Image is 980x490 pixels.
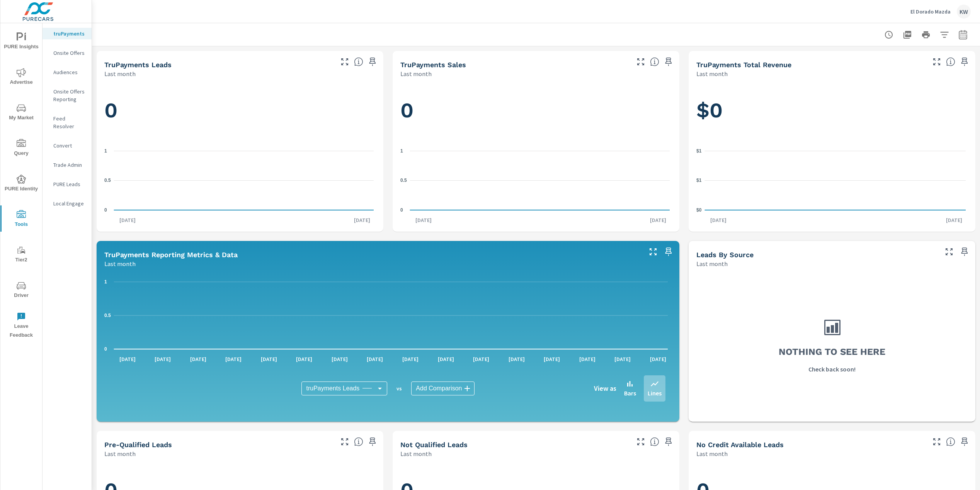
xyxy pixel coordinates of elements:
h5: truPayments Sales [400,61,466,69]
span: Query [3,139,40,158]
span: Save this to your personalized report [366,56,379,68]
p: Audiences [53,68,85,76]
p: Last month [400,449,432,458]
span: The number of truPayments leads. [354,57,363,66]
span: Save this to your personalized report [958,436,971,448]
span: Save this to your personalized report [662,246,675,258]
h5: truPayments Total Revenue [696,61,791,69]
button: Make Fullscreen [943,246,955,258]
span: Driver [3,281,40,300]
div: Local Engage [43,198,92,209]
p: [DATE] [468,355,495,363]
span: Save this to your personalized report [662,56,675,68]
p: [DATE] [941,216,968,224]
text: 0.5 [104,313,111,318]
p: [DATE] [397,355,424,363]
span: My Market [3,103,40,122]
p: Onsite Offers [53,49,85,57]
button: Make Fullscreen [339,56,351,68]
h5: truPayments Leads [104,61,172,69]
p: truPayments [53,30,85,37]
span: Tier2 [3,246,40,264]
button: Make Fullscreen [931,56,943,68]
p: [DATE] [503,355,530,363]
span: Add Comparison [416,385,462,392]
text: 1 [400,148,403,154]
p: Trade Admin [53,161,85,169]
text: 0.5 [104,178,111,183]
span: Advertise [3,68,40,87]
p: vs [387,385,411,392]
div: Add Comparison [411,381,474,395]
p: Lines [648,388,662,398]
h6: View as [594,385,616,392]
h5: truPayments Reporting Metrics & Data [104,251,238,259]
div: Trade Admin [43,159,92,171]
p: [DATE] [361,355,388,363]
p: Local Engage [53,200,85,207]
span: Number of sales matched to a truPayments lead. [Source: This data is sourced from the dealer's DM... [650,57,659,66]
span: PURE Identity [3,175,40,193]
h5: Leads By Source [696,251,754,259]
text: 1 [104,148,107,154]
p: Bars [624,388,636,398]
p: [DATE] [574,355,601,363]
span: A basic review has been done and has not approved the credit worthiness of the lead by the config... [650,437,659,446]
text: $0 [696,207,702,213]
p: El Dorado Mazda [910,8,951,15]
p: PURE Leads [53,180,85,188]
button: Make Fullscreen [647,246,659,258]
button: Print Report [918,27,934,42]
p: [DATE] [220,355,247,363]
p: Check back soon! [808,365,856,374]
text: 1 [104,279,107,285]
text: $1 [696,178,702,183]
p: [DATE] [291,355,318,363]
div: truPayments [43,28,92,39]
h1: 0 [104,97,376,124]
p: Feed Resolver [53,115,85,130]
text: $1 [696,148,702,154]
button: Make Fullscreen [635,56,647,68]
div: KW [957,5,971,19]
p: [DATE] [609,355,636,363]
div: nav menu [0,23,42,343]
p: [DATE] [185,355,212,363]
p: Last month [104,449,136,458]
span: Save this to your personalized report [958,56,971,68]
p: [DATE] [114,216,141,224]
button: Apply Filters [937,27,952,42]
div: Convert [43,140,92,151]
text: 0.5 [400,178,407,183]
div: Onsite Offers Reporting [43,86,92,105]
div: Feed Resolver [43,113,92,132]
span: Save this to your personalized report [662,436,675,448]
text: 0 [104,346,107,352]
p: [DATE] [326,355,353,363]
h3: Nothing to see here [779,345,885,358]
span: truPayments Leads [306,385,359,392]
p: [DATE] [538,355,565,363]
text: 0 [104,207,107,213]
h1: $0 [696,97,968,124]
p: Onsite Offers Reporting [53,88,85,103]
h5: Not Qualified Leads [400,441,468,449]
p: Last month [400,69,432,78]
span: A basic review has been done and approved the credit worthiness of the lead by the configured cre... [354,437,363,446]
text: 0 [400,207,403,213]
span: Save this to your personalized report [958,246,971,258]
button: Make Fullscreen [339,436,351,448]
p: [DATE] [114,355,141,363]
p: Last month [696,259,728,268]
p: [DATE] [645,216,672,224]
div: truPayments Leads [301,381,387,395]
p: [DATE] [645,355,672,363]
button: Make Fullscreen [635,436,647,448]
p: [DATE] [255,355,282,363]
span: Tools [3,210,40,229]
p: [DATE] [432,355,459,363]
h5: No Credit Available Leads [696,441,784,449]
button: "Export Report to PDF" [900,27,915,42]
div: Onsite Offers [43,47,92,59]
span: Leave Feedback [3,312,40,340]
